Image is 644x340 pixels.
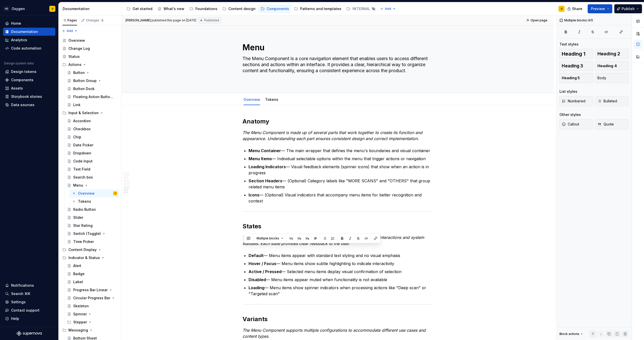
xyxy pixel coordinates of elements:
[3,315,55,323] button: Help
[595,119,629,129] button: Quote
[242,55,432,81] textarea: The Menu Component is a core navigation element that enables users to access different sections a...
[60,27,79,34] button: Add
[242,41,432,54] textarea: Menu
[73,167,90,172] div: Text Field
[73,102,80,107] div: Link
[265,97,278,102] a: Tokens
[73,279,83,284] div: Label
[344,5,378,13] a: INTERNAL
[73,320,87,325] div: Stepper
[65,149,119,157] a: Dropdown
[244,97,260,102] a: Overview
[559,73,593,83] button: Heading 5
[60,254,119,262] div: Indicator & Status
[559,42,579,47] div: Text styles
[11,291,30,296] div: Search ⌘K
[70,197,119,205] a: Tokens
[11,86,23,91] div: Assets
[243,315,433,323] h2: Variants
[65,181,119,189] a: Menu
[267,6,289,11] div: Components
[60,45,119,53] a: Change Log
[249,285,264,290] strong: Loading
[65,310,119,318] a: Spinner
[562,99,585,104] span: Numbered
[151,18,196,22] div: published this page on [DATE]
[559,330,584,337] div: Block actions
[263,94,280,105] div: Tokens
[155,5,186,13] a: What's new
[385,7,391,11] span: Add
[73,118,91,123] div: Accordion
[125,4,378,14] div: Page tree
[562,51,585,56] span: Heading 1
[73,86,95,91] div: Button Dock
[73,135,81,140] div: Chip
[126,18,151,22] span: [PERSON_NAME]
[195,6,217,11] div: Foundations
[204,18,219,22] span: Published
[60,326,119,334] div: Messaging
[249,269,281,274] strong: Active / Pressed
[11,316,19,321] div: Help
[68,46,90,51] div: Change Log
[86,18,104,22] div: Changes
[597,63,617,68] span: Heading 4
[562,122,579,127] span: Callout
[68,110,99,115] div: Input & Selection
[65,214,119,222] a: Slider
[11,69,36,74] div: Design tokens
[249,164,433,176] p: — Visual feedback elements (spinner icons) that show when an action is in progress
[100,18,104,22] span: 6
[249,261,433,267] p: — Menu items show subtle highlighting to indicate interactivity
[3,76,55,84] a: Components
[65,230,119,238] a: Switch (Toggle)
[73,231,101,236] div: Switch (Toggle)
[249,164,286,169] strong: Loading Indicators
[3,298,55,306] a: Settings
[73,239,94,244] div: Time Picker
[595,96,629,106] button: Bulleted
[68,328,88,333] div: Messaging
[4,6,10,12] div: GD
[187,5,219,13] a: Foundations
[3,306,55,314] button: Contact support
[73,143,93,148] div: Date Picker
[249,269,433,275] p: — Selected menu items display visual confirmation of selection
[78,199,91,204] div: Tokens
[562,63,583,68] span: Heading 3
[65,117,119,125] a: Accordion
[622,6,635,11] span: Publish
[73,215,83,220] div: Slider
[65,205,119,214] a: Radio Button
[249,178,282,183] strong: Section Headers
[597,51,620,56] span: Heading 2
[3,101,55,109] a: Data sources
[65,318,119,326] div: Stepper
[259,5,291,13] a: Components
[595,73,629,83] button: Body
[249,156,272,161] strong: Menu Items
[3,28,55,36] a: Documentation
[3,36,55,44] a: Analytics
[65,93,119,101] a: Floating Action Button (FAB)
[65,101,119,109] a: Link
[3,290,55,298] button: Search ⌘K
[65,222,119,230] a: Star Rating
[65,294,119,302] a: Circular Progress Bar
[62,18,77,22] div: Pages
[597,75,606,80] span: Body
[60,61,119,69] div: Actions
[562,75,580,80] span: Heading 5
[11,308,39,313] div: Contact support
[249,178,433,190] p: — (Optional) Category labels like "MORE SCANS" and "OTHERS" that group related menu items
[73,263,81,268] div: Alert
[12,6,25,11] div: Oxygen
[243,117,433,125] h2: Anatomy
[531,18,547,22] span: Open page
[60,53,119,61] a: Status
[73,207,96,212] div: Radio Button
[228,6,256,11] div: Content design
[559,89,577,94] div: List styles
[257,236,279,240] span: Multiple blocks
